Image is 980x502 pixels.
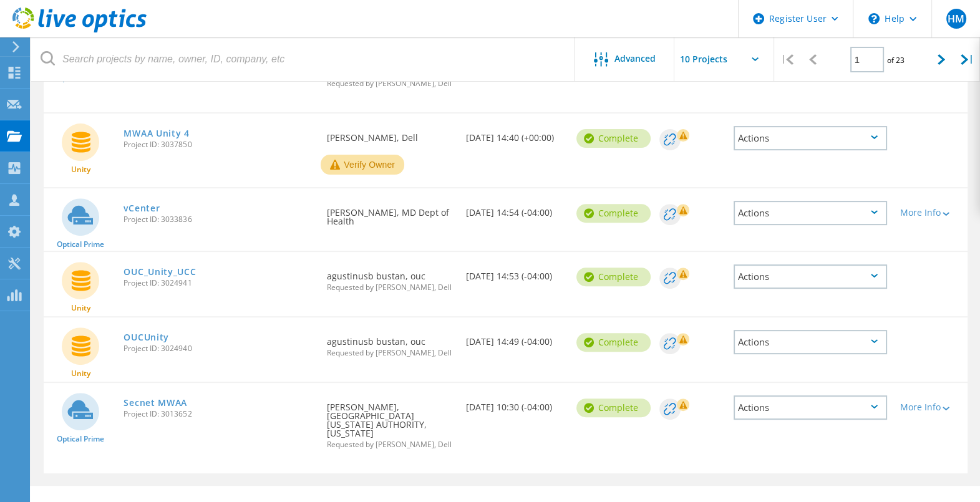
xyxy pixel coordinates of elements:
div: agustinusb bustan, ouc [321,252,459,304]
div: [PERSON_NAME], Dell [321,113,459,155]
a: vCenter [124,204,160,213]
div: Actions [734,126,888,150]
span: Project ID: 3037850 [124,141,314,148]
span: of 23 [887,55,905,65]
div: Complete [576,129,651,148]
div: | [954,37,980,82]
span: HM [948,14,964,24]
span: Requested by [PERSON_NAME], Dell [327,441,453,448]
a: OUCUnity [124,333,169,342]
span: Requested by [PERSON_NAME], Dell [327,349,453,357]
span: Advanced [614,54,656,63]
div: Complete [576,398,651,417]
span: Requested by [PERSON_NAME], Dell [327,284,453,291]
div: Actions [734,395,888,420]
div: [DATE] 10:30 (-04:00) [459,383,570,424]
div: [DATE] 14:40 (+00:00) [459,113,570,155]
span: Project ID: 3024940 [124,345,314,352]
span: Project ID: 3024941 [124,279,314,287]
svg: \n [868,13,880,24]
input: Search projects by name, owner, ID, company, etc [31,37,575,81]
div: Complete [576,333,651,352]
div: Actions [734,201,888,225]
div: Actions [734,330,888,354]
button: Verify Owner [321,155,404,175]
span: Project ID: 3013652 [124,410,314,418]
div: [DATE] 14:53 (-04:00) [459,252,570,293]
a: OUC_Unity_UCC [124,268,196,276]
div: Actions [734,264,888,289]
a: Secnet MWAA [124,398,187,407]
span: Optical Prime [57,241,104,248]
span: Unity [71,304,90,312]
div: Complete [576,204,651,223]
a: Live Optics Dashboard [12,26,147,35]
div: [DATE] 14:49 (-04:00) [459,317,570,359]
div: More Info [900,403,961,412]
div: [DATE] 14:54 (-04:00) [459,188,570,229]
div: [PERSON_NAME], [GEOGRAPHIC_DATA][US_STATE] AUTHORITY, [US_STATE] [321,383,459,461]
a: MWAA Unity 4 [124,129,189,138]
div: Complete [576,268,651,286]
span: Unity [71,166,90,173]
div: | [774,37,800,82]
div: [PERSON_NAME], MD Dept of Health [321,188,459,238]
span: Unity [71,370,90,377]
span: Optical Prime [57,435,104,443]
span: Requested by [PERSON_NAME], Dell [327,80,453,87]
span: Project ID: 3033836 [124,216,314,223]
div: agustinusb bustan, ouc [321,317,459,369]
div: More Info [900,208,961,217]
